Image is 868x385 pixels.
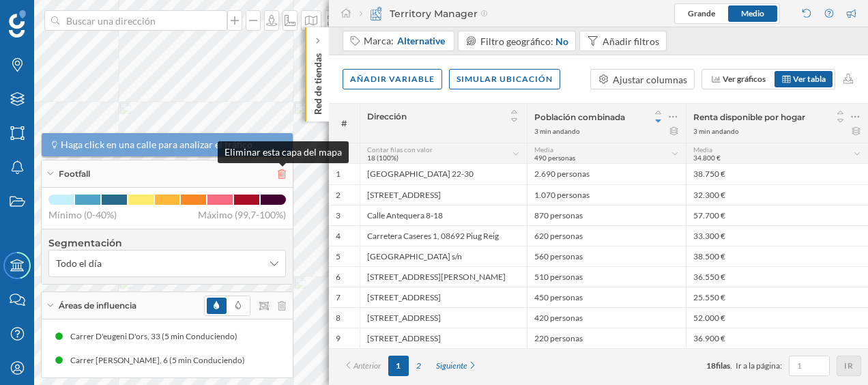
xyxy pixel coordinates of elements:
[693,112,805,122] span: Renta disponible por hogar
[534,154,575,162] span: 490 personas
[686,246,868,266] div: 38.500 €
[555,34,568,48] div: No
[336,272,341,283] div: 6
[364,34,446,48] div: Marca:
[693,154,721,162] span: 34.800 €
[367,111,407,122] span: Dirección
[716,360,730,371] span: filas
[534,112,625,122] span: Población combinada
[686,266,868,287] div: 36.550 €
[360,266,527,287] div: [STREET_ADDRESS][PERSON_NAME]
[367,145,433,154] span: Contar filas con valor
[360,184,527,205] div: [STREET_ADDRESS]
[70,330,244,343] div: Carrer D'eugeni D'ors, 33 (5 min Conduciendo)
[480,35,553,47] span: Filtro geográfico:
[736,360,782,372] span: Ir a la página:
[686,307,868,328] div: 52.000 €
[686,328,868,348] div: 36.900 €
[613,72,687,87] div: Ajustar columnas
[59,168,90,180] span: Footfall
[336,292,341,303] div: 7
[693,145,712,154] span: Media
[534,145,553,154] span: Media
[397,34,445,48] span: Alternative
[360,307,527,328] div: [STREET_ADDRESS]
[706,360,716,371] span: 18
[336,190,341,201] div: 2
[793,74,826,84] span: Ver tabla
[59,300,136,312] span: Áreas de influencia
[336,251,341,262] div: 5
[56,257,102,270] span: Todo el día
[360,205,527,225] div: Calle Antequera 8-18
[686,287,868,307] div: 25.550 €
[369,7,383,20] img: territory-manager.svg
[527,184,686,205] div: 1.070 personas
[61,138,252,152] span: Haga click en una calle para analizar el tráfico
[9,10,26,38] img: Geoblink Logo
[527,225,686,246] div: 620 personas
[723,74,766,84] span: Ver gráficos
[527,328,686,348] div: 220 personas
[198,208,286,222] span: Máximo (99,7-100%)
[686,205,868,225] div: 57.700 €
[730,360,732,371] span: .
[360,328,527,348] div: [STREET_ADDRESS]
[527,307,686,328] div: 420 personas
[311,48,325,115] p: Red de tiendas
[688,8,715,18] span: Grande
[360,164,527,184] div: [GEOGRAPHIC_DATA] 22-30
[48,208,117,222] span: Mínimo (0-40%)
[693,126,739,136] div: 3 min andando
[527,287,686,307] div: 450 personas
[336,313,341,324] div: 8
[360,7,488,20] div: Territory Manager
[527,205,686,225] div: 870 personas
[527,266,686,287] div: 510 personas
[27,10,76,22] span: Soporte
[527,246,686,266] div: 560 personas
[70,354,252,367] div: Carrer [PERSON_NAME], 6 (5 min Conduciendo)
[336,231,341,242] div: 4
[336,333,341,344] div: 9
[603,34,659,48] div: Añadir filtros
[686,164,868,184] div: 38.750 €
[686,225,868,246] div: 33.300 €
[741,8,764,18] span: Medio
[360,246,527,266] div: [GEOGRAPHIC_DATA] s/n
[527,164,686,184] div: 2.690 personas
[336,169,341,180] div: 1
[336,117,353,130] span: #
[534,126,580,136] div: 3 min andando
[360,287,527,307] div: [STREET_ADDRESS]
[793,359,826,373] input: 1
[48,236,286,250] h4: Segmentación
[686,184,868,205] div: 32.300 €
[360,225,527,246] div: Carretera Caseres 1, 08692 Piug Reig
[336,210,341,221] div: 3
[367,154,399,162] span: 18 (100%)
